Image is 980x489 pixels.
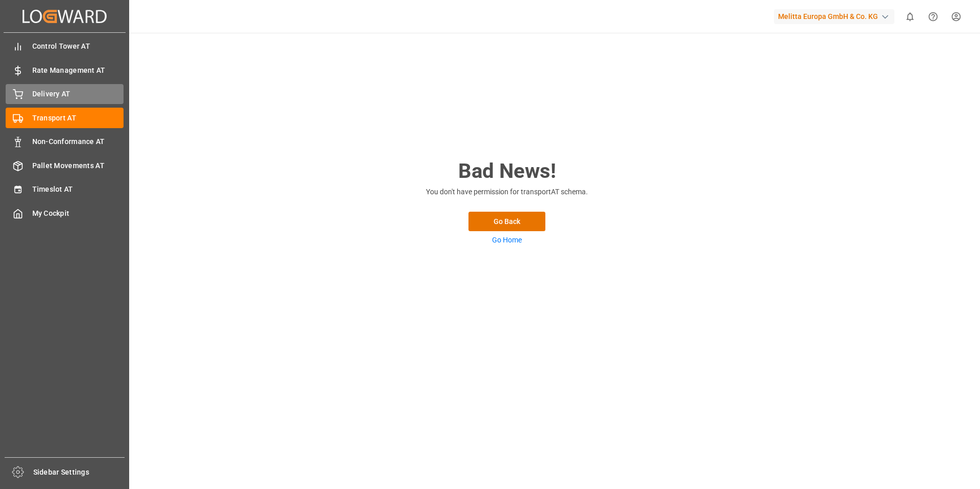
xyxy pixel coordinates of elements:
[32,65,124,76] span: Rate Management AT
[6,179,124,199] a: Timeslot AT
[6,203,124,223] a: My Cockpit
[33,467,125,478] span: Sidebar Settings
[32,184,124,195] span: Timeslot AT
[6,60,124,80] a: Rate Management AT
[32,41,124,52] span: Control Tower AT
[404,187,609,197] p: You don't have permission for transportAT schema.
[774,7,899,26] button: Melitta Europa GmbH & Co. KG
[32,89,124,99] span: Delivery AT
[6,132,124,152] a: Non-Conformance AT
[899,5,922,28] button: show 0 new notifications
[32,208,124,219] span: My Cockpit
[6,84,124,104] a: Delivery AT
[32,136,124,147] span: Non-Conformance AT
[492,236,522,244] a: Go Home
[6,155,124,175] a: Pallet Movements AT
[922,5,945,28] button: Help Center
[404,156,609,187] h2: Bad News!
[32,113,124,124] span: Transport AT
[6,108,124,128] a: Transport AT
[468,212,545,231] button: Go Back
[32,160,124,171] span: Pallet Movements AT
[774,9,894,24] div: Melitta Europa GmbH & Co. KG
